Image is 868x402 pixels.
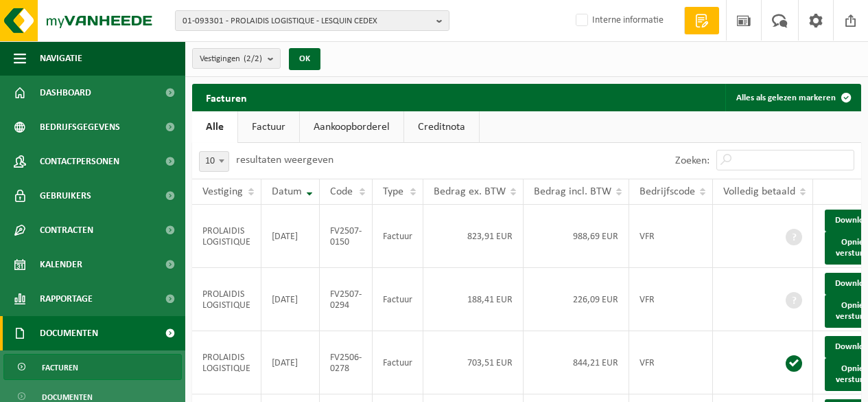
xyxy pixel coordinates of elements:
[434,186,506,197] span: Bedrag ex. BTW
[423,331,524,394] td: 703,51 EUR
[192,268,261,331] td: PROLAIDIS LOGISTIQUE
[330,186,353,197] span: Code
[320,331,373,394] td: FV2506-0278
[725,84,860,111] button: Alles als gelezen markeren
[640,186,695,197] span: Bedrijfscode
[40,316,98,350] span: Documenten
[573,10,664,31] label: Interne informatie
[373,268,423,331] td: Factuur
[40,179,91,213] span: Gebruikers
[723,186,795,197] span: Volledig betaald
[261,331,320,394] td: [DATE]
[200,49,262,69] span: Vestigingen
[40,213,93,247] span: Contracten
[192,111,237,143] a: Alle
[3,354,182,380] a: Facturen
[40,247,82,282] span: Kalender
[524,331,629,394] td: 844,21 EUR
[524,268,629,331] td: 226,09 EUR
[272,186,302,197] span: Datum
[423,205,524,268] td: 823,91 EUR
[320,268,373,331] td: FV2507-0294
[40,76,91,110] span: Dashboard
[629,205,713,268] td: VFR
[383,186,403,197] span: Type
[629,331,713,394] td: VFR
[423,268,524,331] td: 188,41 EUR
[200,152,228,171] span: 10
[40,41,82,76] span: Navigatie
[192,84,261,111] h2: Facturen
[629,268,713,331] td: VFR
[300,111,403,143] a: Aankoopborderel
[183,11,431,32] span: 01-093301 - PROLAIDIS LOGISTIQUE - LESQUIN CEDEX
[192,48,281,69] button: Vestigingen(2/2)
[373,331,423,394] td: Factuur
[320,205,373,268] td: FV2507-0150
[192,205,261,268] td: PROLAIDIS LOGISTIQUE
[175,10,449,31] button: 01-093301 - PROLAIDIS LOGISTIQUE - LESQUIN CEDEX
[244,54,262,63] count: (2/2)
[40,110,120,144] span: Bedrijfsgegevens
[289,48,320,70] button: OK
[404,111,479,143] a: Creditnota
[261,205,320,268] td: [DATE]
[40,144,119,179] span: Contactpersonen
[534,186,611,197] span: Bedrag incl. BTW
[238,111,299,143] a: Factuur
[192,331,261,394] td: PROLAIDIS LOGISTIQUE
[261,268,320,331] td: [DATE]
[199,151,229,172] span: 10
[373,205,423,268] td: Factuur
[202,186,243,197] span: Vestiging
[675,155,709,166] label: Zoeken:
[42,355,78,381] span: Facturen
[40,282,93,316] span: Rapportage
[524,205,629,268] td: 988,69 EUR
[236,155,333,166] label: resultaten weergeven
